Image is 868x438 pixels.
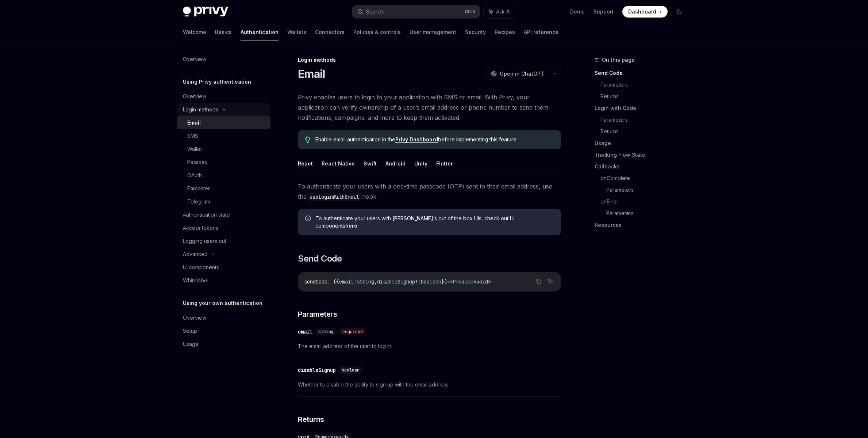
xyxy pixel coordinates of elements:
[570,8,585,15] a: Demo
[315,23,345,41] a: Connectors
[177,338,270,351] a: Usage
[534,277,543,286] button: Copy the contents from the code block
[374,278,377,285] span: ,
[183,313,206,322] div: Overview
[183,250,208,259] div: Advanced
[622,6,668,18] a: Dashboard
[421,278,441,285] span: boolean
[177,116,270,129] a: Email
[183,327,197,335] div: Setup
[600,79,691,91] a: Parameters
[183,237,226,245] div: Logging users out
[364,155,377,172] button: Swift
[385,155,406,172] button: Android
[183,55,206,64] div: Overview
[488,278,491,285] span: >
[177,169,270,182] a: OAuth
[215,23,232,41] a: Basics
[600,126,691,137] a: Returns
[183,276,208,285] div: Whitelabel
[177,261,270,274] a: UI components
[327,278,339,285] span: : ({
[486,68,549,80] button: Open in ChatGPT
[183,299,262,308] h5: Using your own authentication
[315,136,554,143] span: Enable email authentication in the before implementing this feature.
[473,278,476,285] span: <
[187,197,210,206] div: Telegram
[600,196,691,207] a: onError
[345,222,357,229] a: here
[415,278,421,285] span: ?:
[187,118,201,127] div: Email
[187,132,198,140] div: SMS
[595,219,691,231] a: Resources
[177,129,270,142] a: SMS
[183,7,228,17] img: dark logo
[436,155,453,172] button: Flutter
[366,7,387,16] div: Search...
[187,145,202,153] div: Wallet
[545,277,555,286] button: Ask AI
[318,329,334,335] span: string
[500,70,544,77] span: Open in ChatGPT
[595,149,691,161] a: Tracking Flow State
[177,156,270,169] a: Passkey
[594,8,614,15] a: Support
[476,278,488,285] span: void
[377,278,415,285] span: disableSignup
[177,195,270,208] a: Telegram
[187,184,210,193] div: Farcaster
[339,278,354,285] span: email
[441,278,447,285] span: })
[352,5,480,18] button: Search...CtrlK
[305,137,310,143] svg: Tip
[298,309,337,319] span: Parameters
[183,263,219,272] div: UI components
[595,161,691,172] a: Callbacks
[600,172,691,184] a: onComplete
[600,114,691,126] a: Parameters
[183,23,206,41] a: Welcome
[524,23,558,41] a: API reference
[298,380,561,389] span: Whether to disable the ability to sign up with the email address.
[187,171,202,180] div: OAuth
[241,23,279,41] a: Authentication
[353,23,401,41] a: Policies & controls
[183,92,206,101] div: Overview
[595,137,691,149] a: Usage
[183,105,218,114] div: Login methods
[307,193,362,201] code: useLoginWithEmail
[187,158,208,167] div: Passkey
[606,184,691,196] a: Parameters
[322,155,355,172] button: React Native
[177,90,270,103] a: Overview
[177,53,270,66] a: Overview
[177,142,270,156] a: Wallet
[395,136,438,143] a: Privy Dashboard
[177,311,270,324] a: Overview
[354,278,357,285] span: :
[465,23,486,41] a: Security
[673,6,685,18] button: Toggle dark mode
[453,278,473,285] span: Promise
[357,278,374,285] span: string
[287,23,306,41] a: Wallets
[177,324,270,338] a: Setup
[298,253,342,264] span: Send Code
[177,182,270,195] a: Farcaster
[304,278,327,285] span: sendCode
[628,8,656,15] span: Dashboard
[484,5,516,18] button: Ask AI
[595,102,691,114] a: Login with Code
[183,210,230,219] div: Authentication state
[315,215,554,229] span: To authenticate your users with [PERSON_NAME]’s out of the box UIs, check out UI components .
[298,342,561,351] span: The email address of the user to log in.
[177,208,270,221] a: Authentication state
[298,181,561,202] span: To authenticate your users with a one-time passcode (OTP) sent to their email address, use the hook.
[177,235,270,248] a: Logging users out
[183,77,251,86] h5: Using Privy authentication
[298,414,324,424] span: Returns
[298,67,325,80] h1: Email
[183,340,199,349] div: Usage
[496,8,511,15] span: Ask AI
